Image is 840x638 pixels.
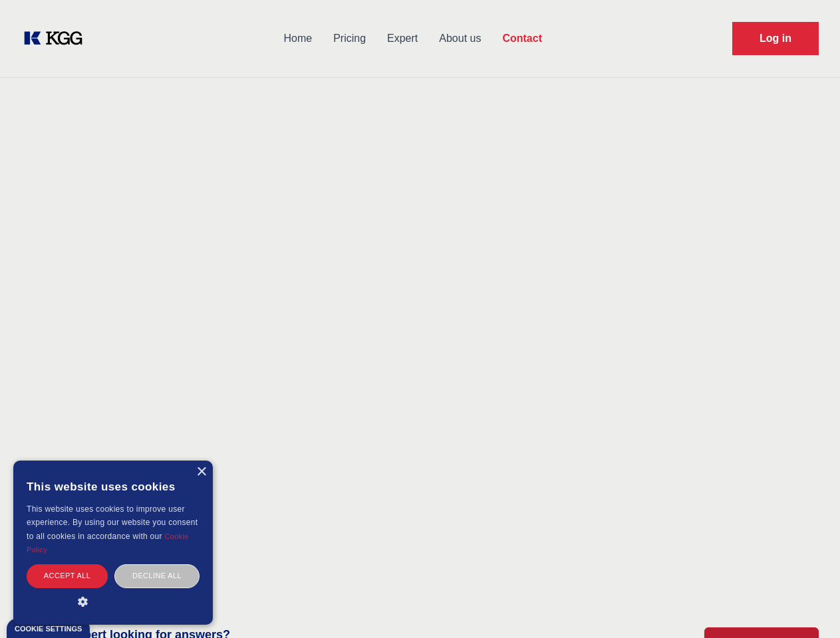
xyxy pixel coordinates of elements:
[273,21,323,56] a: Home
[732,22,819,55] a: Request Demo
[773,574,840,638] iframe: Chat Widget
[114,564,200,587] div: Decline all
[27,471,200,502] div: This website uses cookies
[428,21,491,56] a: About us
[196,467,206,477] div: Close
[21,28,93,49] a: KOL Knowledge Platform: Talk to Key External Experts (KEE)
[27,564,108,587] div: Accept all
[491,21,553,56] a: Contact
[27,532,189,554] a: Cookie Policy
[27,504,198,541] span: This website uses cookies to improve user experience. By using our website you consent to all coo...
[15,625,82,633] div: Cookie settings
[376,21,428,56] a: Expert
[323,21,376,56] a: Pricing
